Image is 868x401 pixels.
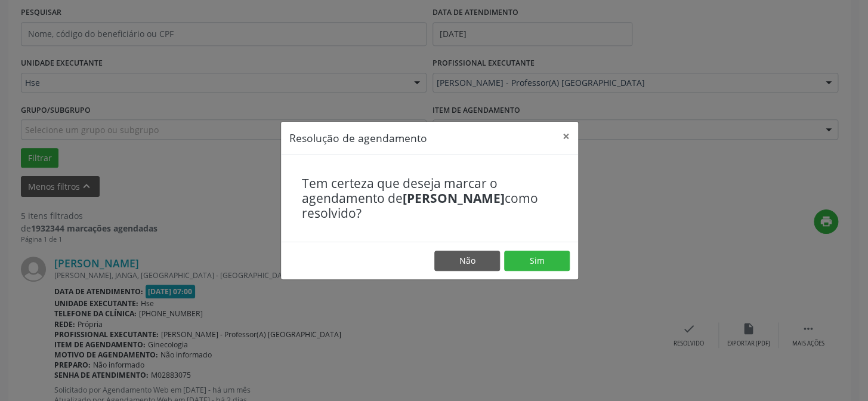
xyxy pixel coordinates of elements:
[289,130,427,146] h5: Resolução de agendamento
[504,251,570,271] button: Sim
[403,190,505,206] b: [PERSON_NAME]
[434,251,500,271] button: Não
[302,176,557,221] h4: Tem certeza que deseja marcar o agendamento de como resolvido?
[554,122,578,151] button: Close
